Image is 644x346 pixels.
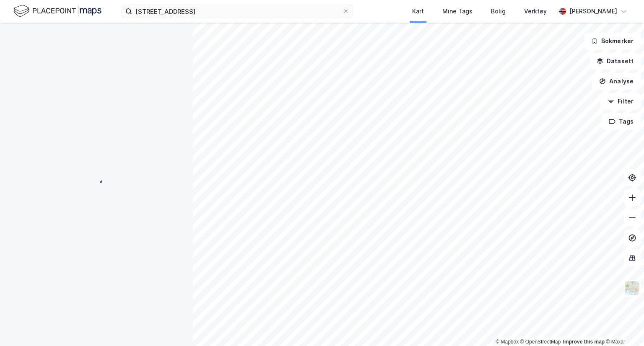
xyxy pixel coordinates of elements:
div: Mine Tags [442,6,473,16]
img: logo.f888ab2527a4732fd821a326f86c7f29.svg [13,4,101,18]
button: Datasett [589,53,641,70]
a: Mapbox [496,339,519,345]
button: Bokmerker [584,33,641,49]
img: Z [624,280,640,296]
button: Analyse [592,73,641,90]
a: Improve this map [563,339,605,345]
div: Kontrollprogram for chat [602,306,644,346]
button: Tags [602,113,641,130]
img: spinner.a6d8c91a73a9ac5275cf975e30b51cfb.svg [90,173,103,186]
div: [PERSON_NAME] [569,6,617,16]
div: Kart [412,6,424,16]
div: Bolig [491,6,506,16]
button: Filter [600,93,641,110]
input: Søk på adresse, matrikkel, gårdeiere, leietakere eller personer [132,5,343,18]
div: Verktøy [524,6,547,16]
iframe: Chat Widget [602,306,644,346]
a: OpenStreetMap [520,339,561,345]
